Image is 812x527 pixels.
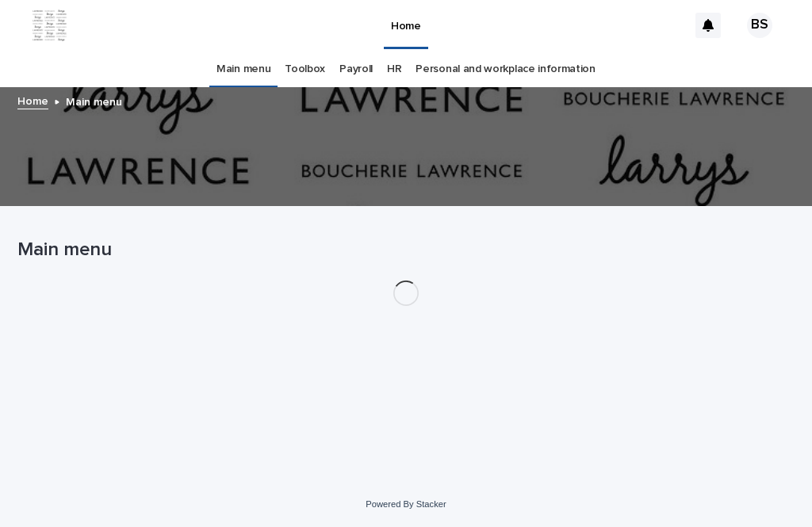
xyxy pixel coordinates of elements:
[17,91,48,109] a: Home
[366,499,446,509] a: Powered By Stacker
[32,10,67,41] img: ZpJWbK78RmCi9E4bZOpa
[17,239,795,262] h1: Main menu
[416,51,595,88] a: Personal and workplace information
[339,51,373,88] a: Payroll
[216,51,270,88] a: Main menu
[387,51,401,88] a: HR
[285,51,325,88] a: Toolbox
[66,92,122,109] p: Main menu
[747,13,772,38] div: BS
